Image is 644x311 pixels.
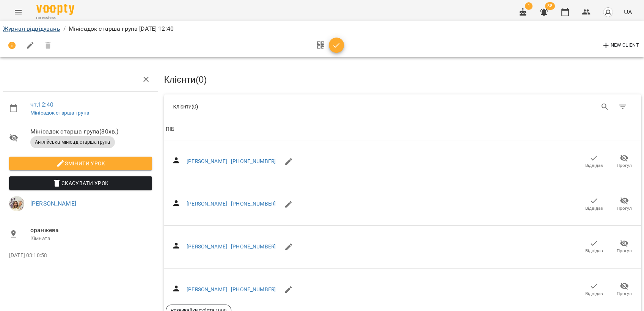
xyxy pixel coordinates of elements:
[3,25,60,32] a: Журнал відвідувань
[3,24,641,33] nav: breadcrumb
[30,110,89,116] a: Мінісадок старша група
[36,16,74,20] span: For Business
[624,8,632,16] span: UA
[187,201,227,207] a: [PERSON_NAME]
[30,139,115,146] span: Англійська мінісад старша група
[525,2,532,10] span: 1
[187,243,227,250] a: [PERSON_NAME]
[617,291,632,297] span: Прогул
[617,248,632,254] span: Прогул
[603,7,613,17] img: avatar_s.png
[166,125,174,134] div: ПІБ
[164,75,641,85] h3: Клієнти ( 0 )
[30,200,76,207] a: [PERSON_NAME]
[579,193,609,215] button: Відвідав
[585,205,603,212] span: Відвідав
[9,3,27,21] button: Menu
[15,179,146,188] span: Скасувати Урок
[15,159,146,168] span: Змінити урок
[187,158,227,164] a: [PERSON_NAME]
[231,243,276,250] a: [PHONE_NUMBER]
[585,248,603,254] span: Відвідав
[596,98,614,116] button: Search
[36,4,74,15] img: Voopty Logo
[69,24,174,33] p: Мінісадок старша група [DATE] 12:40
[579,236,609,258] button: Відвідав
[166,125,640,134] span: ПІБ
[187,286,227,292] a: [PERSON_NAME]
[617,162,632,169] span: Прогул
[600,39,641,52] button: New Client
[585,291,603,297] span: Відвідав
[231,158,276,164] a: [PHONE_NUMBER]
[30,127,152,136] span: Мінісадок старша група ( 30 хв. )
[545,2,555,10] span: 38
[614,98,632,116] button: Фільтр
[231,201,276,207] a: [PHONE_NUMBER]
[609,279,639,300] button: Прогул
[9,157,152,170] button: Змінити урок
[609,193,639,215] button: Прогул
[617,205,632,212] span: Прогул
[173,103,397,110] div: Клієнти ( 0 )
[609,151,639,172] button: Прогул
[166,125,174,134] div: Sort
[30,226,152,235] span: оранжева
[30,235,152,242] p: Кімната
[609,236,639,258] button: Прогул
[231,286,276,292] a: [PHONE_NUMBER]
[9,176,152,190] button: Скасувати Урок
[621,5,635,19] button: UA
[9,252,152,259] p: [DATE] 03:10:58
[602,41,639,50] span: New Client
[579,279,609,300] button: Відвідав
[30,101,53,108] a: чт , 12:40
[63,24,66,33] li: /
[9,196,24,211] img: 7897ecd962ef5e6a6933aa69174c6908.jpg
[579,151,609,172] button: Відвідав
[585,162,603,169] span: Відвідав
[164,94,641,119] div: Table Toolbar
